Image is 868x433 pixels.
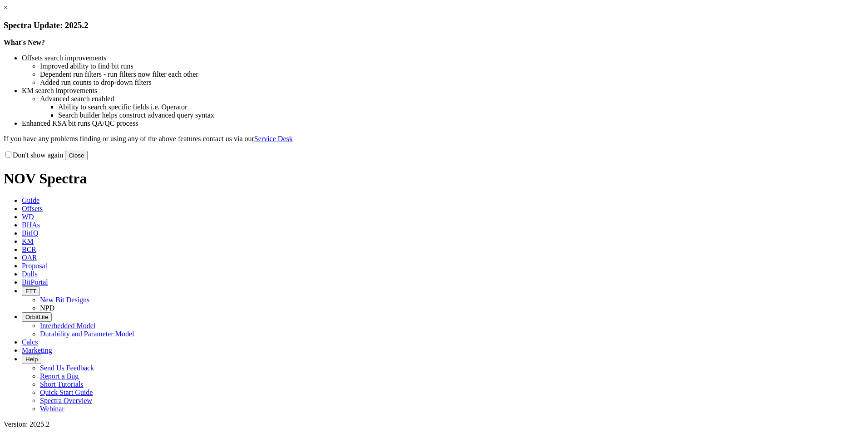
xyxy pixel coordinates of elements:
h3: Spectra Update: 2025.2 [4,20,864,30]
span: BHAs [22,221,40,229]
span: BitPortal [22,278,48,286]
a: Report a Bug [40,372,79,380]
span: BitIQ [22,229,38,237]
span: KM [22,237,34,245]
span: WD [22,213,34,221]
span: Help [25,356,38,363]
span: Marketing [22,346,52,354]
a: Quick Start Guide [40,389,93,396]
a: Service Desk [254,135,293,143]
p: If you have any problems finding or using any of the above features contact us via our [4,135,864,143]
a: New Bit Designs [40,296,89,304]
a: Send Us Feedback [40,364,94,372]
li: Enhanced KSA bit runs QA/QC process [22,119,864,128]
strong: What's New? [4,39,45,46]
a: Spectra Overview [40,397,92,404]
a: Durability and Parameter Model [40,330,134,338]
span: OAR [22,254,37,261]
span: Offsets [22,205,43,212]
span: BCR [22,246,36,253]
a: × [4,4,8,11]
span: Guide [22,197,39,204]
a: Interbedded Model [40,322,95,330]
span: FTT [25,288,36,295]
li: Dependent run filters - run filters now filter each other [40,70,864,79]
span: Proposal [22,262,47,270]
li: Ability to search specific fields i.e. Operator [58,103,864,111]
li: Improved ability to find bit runs [40,62,864,70]
h1: NOV Spectra [4,170,864,187]
li: Advanced search enabled [40,95,864,103]
span: OrbitLite [25,314,48,320]
span: Dulls [22,270,38,278]
li: Search builder helps construct advanced query syntax [58,111,864,119]
button: Close [65,151,88,160]
li: KM search improvements [22,87,864,95]
a: Short Tutorials [40,380,84,388]
div: Version: 2025.2 [4,420,864,428]
a: Webinar [40,405,64,413]
li: Added run counts to drop-down filters [40,79,864,87]
label: Don't show again [4,151,63,159]
span: Calcs [22,338,38,346]
li: Offsets search improvements [22,54,864,62]
input: Don't show again [5,152,11,157]
a: NPD [40,304,54,312]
